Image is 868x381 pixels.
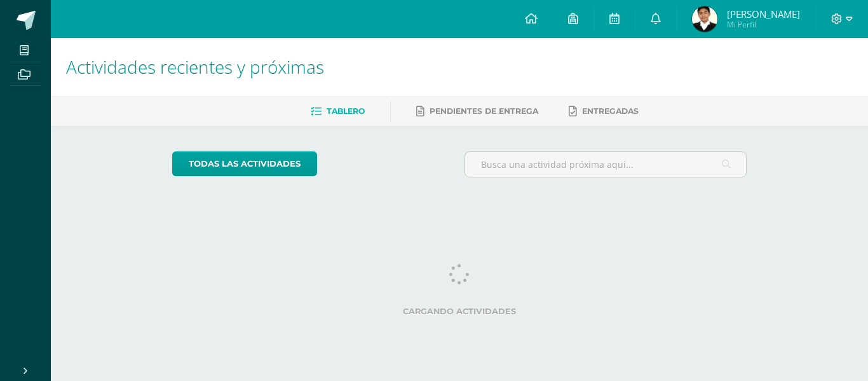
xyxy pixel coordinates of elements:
[727,8,800,20] span: [PERSON_NAME]
[465,152,747,177] input: Busca una actividad próxima aquí...
[692,6,717,32] img: e90c2cd1af546e64ff64d7bafb71748d.png
[430,106,538,116] span: Pendientes de entrega
[569,101,639,121] a: Entregadas
[727,19,800,30] span: Mi Perfil
[582,106,639,116] span: Entregadas
[172,307,747,316] label: Cargando actividades
[416,101,538,121] a: Pendientes de entrega
[172,151,317,176] a: todas las Actividades
[66,55,324,79] span: Actividades recientes y próximas
[327,106,365,116] span: Tablero
[311,101,365,121] a: Tablero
